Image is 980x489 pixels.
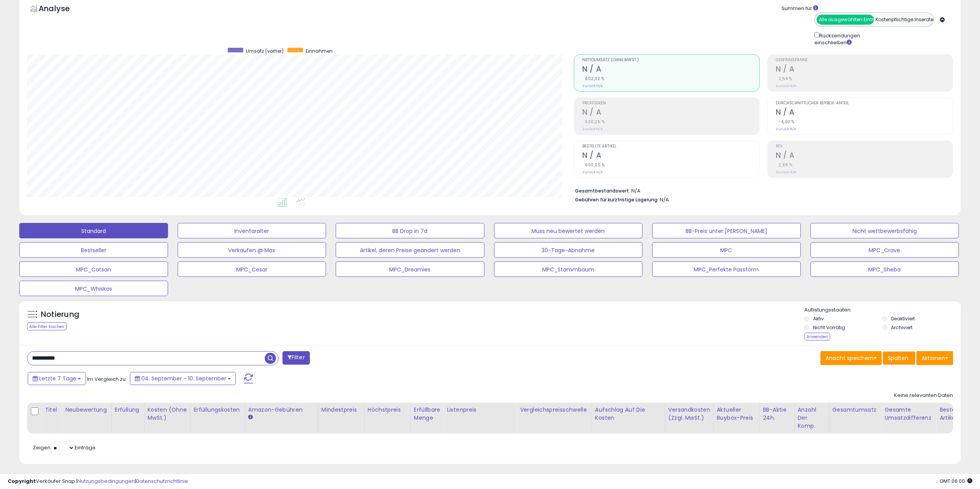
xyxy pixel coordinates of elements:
font: Notierung [41,309,79,320]
button: Ansicht speichern [820,351,882,365]
font: Profitieren [582,100,606,106]
font: Im Vergleich zu: [87,375,127,383]
font: Anzahl der Komp. [798,406,816,430]
font: 620,25 % [585,119,605,125]
button: Standard [19,223,168,238]
font: Erfüllungskosten [194,406,240,414]
font: Zurück: [582,84,596,88]
font: N / A [776,150,795,161]
font: Artikel, deren Preise geändert werden [360,246,460,254]
font: MPC_Sheba [868,266,901,273]
font: Aktionen [921,355,945,362]
font: Amazon-Gebühren [248,406,303,414]
font: Keine relevanten Daten [894,392,953,399]
font: BB-Preis unter [PERSON_NAME] [686,227,767,235]
button: Artikel, deren Preise geändert werden [336,242,484,258]
font: MPC_Whiskas [75,285,112,293]
font: Bestseller [81,246,106,254]
font: Zeigen: [33,444,52,451]
button: 30-Tage-Abnahme [494,242,643,258]
th: Der Prozentsatz, der zu den Kosten der Waren (COGS) hinzugefügt wird und den Rechner für Mindest-... [592,403,665,434]
font: Ansicht speichern [825,355,874,362]
font: Archiviert [891,324,913,331]
font: N / A [582,64,601,74]
font: Nicht Vorrätig [813,324,845,331]
font: MPC_Stammbaum [542,266,594,273]
button: MPC_Stammbaum [494,261,643,277]
font: ROI [776,143,782,149]
font: Kosten (ohne MwSt.) [148,406,187,422]
font: BB-Aktie 24h. [763,406,787,422]
font: Verkäufer Snap | [36,477,77,485]
button: MPC_Whiskas [19,281,168,296]
font: 2,88 % [778,162,792,168]
button: MPC_Sheba [810,261,959,277]
a: Nutzungsbedingungen [77,477,135,485]
a: Datenschutzrichtlinie [136,477,188,485]
font: Zurück: [776,84,790,88]
font: Rücksendungen einschließen [814,32,860,47]
font: N / A [776,64,795,74]
font: 04. September - 10. September [141,375,226,382]
font: Gesamtumsatz [832,406,876,414]
font: Inventaralter [234,227,269,235]
font: Bestellte Artikel [940,406,964,422]
font: N/A [790,170,796,174]
button: Letzte 7 Tage [28,372,86,385]
font: Spalten [888,354,908,362]
font: Standard [81,227,106,235]
span: 2025-09-18 06:07 GMT [940,477,972,485]
font: N/A [596,127,603,131]
font: Titel [45,406,57,414]
font: Zurück: [582,127,596,131]
font: 600,00 % [585,162,605,168]
font: Analyse [39,3,70,14]
font: Aktiv [813,315,824,322]
font: Anwenden [807,334,828,340]
font: N/A [596,170,603,174]
font: -4,00 % [778,119,795,125]
font: BB Drop in 7d [392,227,427,235]
font: Aufschlag auf die Kosten [595,406,645,422]
font: Einnahmen [306,48,333,54]
font: MPC_Perfekte Passform [694,266,759,273]
font: GMT 06:00 [940,477,965,485]
button: Inventaralter [178,223,326,238]
font: Letzte 7 Tage [39,375,76,382]
font: Gewinnspanne [776,57,808,63]
button: Verkaufen @ Max [178,242,326,258]
font: MPC_Cesar [236,266,267,273]
font: Gesamte Umsatzdifferenz [884,406,931,422]
button: Aktionen [916,351,953,365]
font: Kostenpflichtige Inserate [876,16,933,23]
font: Einträge [75,444,96,451]
font: MPC_Crave [869,246,900,254]
font: MPC_Dreamies [389,266,430,273]
font: Zurück: [582,170,596,174]
font: | [135,477,136,485]
font: Filter [292,354,305,362]
button: MPC_Catsan [19,261,168,277]
font: Aktueller Buybox-Preis [717,406,753,422]
button: Nicht wettbewerbsfähig [810,223,959,238]
button: Spalten [883,352,915,365]
font: Nicht wettbewerbsfähig [852,227,917,235]
font: Erfüllung [115,406,139,414]
font: Verkaufen @ Max [228,246,275,254]
font: Muss neu bewertet werden [531,227,605,235]
button: BB-Preis unter [PERSON_NAME] [652,223,801,238]
font: Deaktiviert [891,315,915,322]
font: Listenpreis [447,406,476,414]
font: Copyright [8,477,36,485]
font: Versandkosten (zzgl. MwSt.) [668,406,710,422]
font: Alle ausgewählten Einträge [819,16,883,23]
button: MPC [652,242,801,258]
font: Zurück: [776,170,790,174]
font: Zurück: [776,127,790,131]
font: N / A [776,107,795,117]
button: Alle ausgewählten Einträge [817,15,874,25]
font: N/A [790,84,796,88]
font: N/A [790,127,796,131]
